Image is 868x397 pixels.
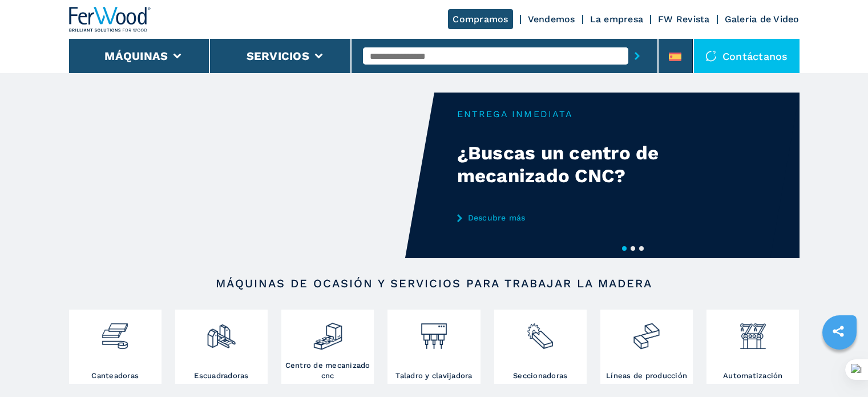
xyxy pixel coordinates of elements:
[723,371,783,381] h3: Automatización
[106,276,763,290] h2: Máquinas de ocasión y servicios para trabajar la madera
[104,49,168,63] button: Máquinas
[175,310,268,384] a: Escuadradoras
[590,14,644,25] a: La empresa
[513,371,567,381] h3: Seccionadoras
[194,371,248,381] h3: Escuadradoras
[631,246,635,251] button: 2
[725,14,800,25] a: Galeria de Video
[457,213,681,222] a: Descubre más
[91,371,139,381] h3: Canteadoras
[69,7,151,32] img: Ferwood
[819,346,859,388] iframe: Chat
[824,317,853,346] a: sharethis
[419,312,449,351] img: foratrici_inseritrici_2.png
[69,93,434,258] video: Your browser does not support the video tag.
[494,310,587,384] a: Seccionadoras
[313,312,343,351] img: centro_di_lavoro_cnc_2.png
[281,310,374,384] a: Centro de mecanizado cnc
[631,312,661,351] img: linee_di_produzione_2.png
[387,310,480,384] a: Taladro y clavijadora
[206,312,236,351] img: squadratrici_2.png
[525,312,555,351] img: sezionatrici_2.png
[600,310,693,384] a: Líneas de producción
[69,310,162,384] a: Canteadoras
[606,371,687,381] h3: Líneas de producción
[448,9,512,29] a: Compramos
[528,14,575,25] a: Vendemos
[628,43,646,69] button: submit-button
[738,312,768,351] img: automazione.png
[705,50,717,62] img: Contáctanos
[284,360,371,381] h3: Centro de mecanizado cnc
[247,49,309,63] button: Servicios
[395,371,472,381] h3: Taladro y clavijadora
[639,246,644,251] button: 3
[658,14,710,25] a: FW Revista
[100,312,130,351] img: bordatrici_1.png
[706,310,799,384] a: Automatización
[694,39,800,73] div: Contáctanos
[622,246,627,251] button: 1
